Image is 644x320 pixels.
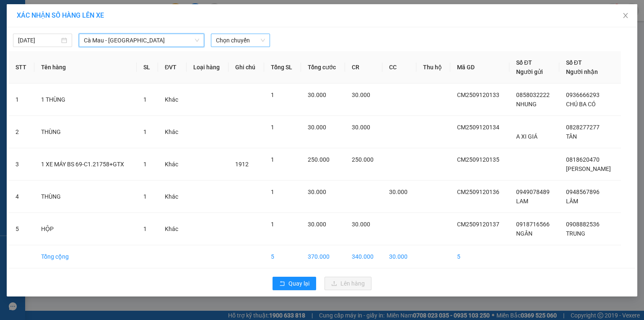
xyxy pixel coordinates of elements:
td: Khác [158,148,187,181]
td: Khác [158,181,187,213]
td: 1 XE MÁY BS 69-C1.21758+GTX [34,148,137,181]
span: XÁC NHẬN SỐ HÀNG LÊN XE [17,11,104,19]
span: 0936666293 [566,92,600,98]
th: Ghi chú [229,51,264,84]
td: 340.000 [345,245,382,268]
span: LAM [516,198,528,205]
span: 1 [271,221,274,228]
td: 5 [9,213,34,245]
td: 1 [9,84,34,116]
span: 1 [271,92,274,98]
span: 30.000 [389,189,408,195]
span: 0858032222 [516,92,550,98]
span: 30.000 [308,124,326,131]
span: 0948567896 [566,189,600,195]
th: CR [345,51,382,84]
span: environment [48,20,55,27]
span: TRUNG [566,230,585,237]
span: 30.000 [352,92,370,98]
span: 30.000 [352,124,370,131]
td: 370.000 [301,245,345,268]
th: SL [137,51,158,84]
span: Người nhận [566,68,598,75]
span: 1 [143,96,147,103]
td: 30.000 [382,245,416,268]
td: 1 THÙNG [34,84,137,116]
span: 1912 [235,161,249,168]
th: Thu hộ [416,51,451,84]
span: 250.000 [308,156,330,163]
span: CM2509120134 [457,124,499,131]
span: A XI GIÁ [516,133,538,140]
span: 30.000 [308,189,326,195]
span: close [622,12,629,19]
span: Người gửi [516,68,543,75]
td: Tổng cộng [34,245,137,268]
span: TÂN [566,133,577,140]
td: Khác [158,116,187,148]
span: Cà Mau - Sài Gòn [84,34,199,47]
span: down [195,38,200,43]
span: Số ĐT [516,59,532,66]
td: 3 [9,148,34,181]
span: CHÚ BA CÓ [566,101,596,108]
span: 1 [143,161,147,168]
td: THÙNG [34,116,137,148]
li: 85 [PERSON_NAME] [4,18,160,29]
td: THÙNG [34,181,137,213]
span: 1 [143,226,147,232]
span: 0918716566 [516,221,550,228]
span: Quay lại [288,279,309,288]
li: 02839.63.63.63 [4,29,160,39]
td: 2 [9,116,34,148]
span: LÂM [566,198,578,205]
span: CM2509120137 [457,221,499,228]
td: HỘP [34,213,137,245]
span: Số ĐT [566,59,582,66]
b: [PERSON_NAME] [48,5,119,16]
span: 1 [271,189,274,195]
span: 1 [143,129,147,135]
td: Khác [158,213,187,245]
th: ĐVT [158,51,187,84]
span: 1 [143,193,147,200]
button: uploadLên hàng [325,277,371,290]
input: 12/09/2025 [18,36,60,45]
span: 0908882536 [566,221,600,228]
span: NGÂN [516,230,532,237]
span: 30.000 [352,221,370,228]
span: 0818620470 [566,156,600,163]
span: 0828277277 [566,124,600,131]
th: Loại hàng [187,51,229,84]
span: phone [48,31,55,37]
span: 250.000 [352,156,374,163]
button: rollbackQuay lại [273,277,316,290]
td: 5 [450,245,509,268]
span: rollback [279,281,285,287]
td: 4 [9,181,34,213]
td: Khác [158,84,187,116]
span: Chọn chuyến [216,34,265,47]
b: GỬI : VP Cà Mau [4,52,89,66]
th: Mã GD [450,51,509,84]
span: 30.000 [308,92,326,98]
th: Tổng SL [264,51,301,84]
span: CM2509120136 [457,189,499,195]
span: 30.000 [308,221,326,228]
span: [PERSON_NAME] [566,165,611,172]
th: Tổng cước [301,51,345,84]
th: CC [382,51,416,84]
span: 1 [271,156,274,163]
th: Tên hàng [34,51,137,84]
td: 5 [264,245,301,268]
th: STT [9,51,34,84]
span: CM2509120133 [457,92,499,98]
span: NHUNG [516,101,537,108]
span: CM2509120135 [457,156,499,163]
button: Close [614,4,637,28]
span: 1 [271,124,274,131]
span: 0949078489 [516,189,550,195]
